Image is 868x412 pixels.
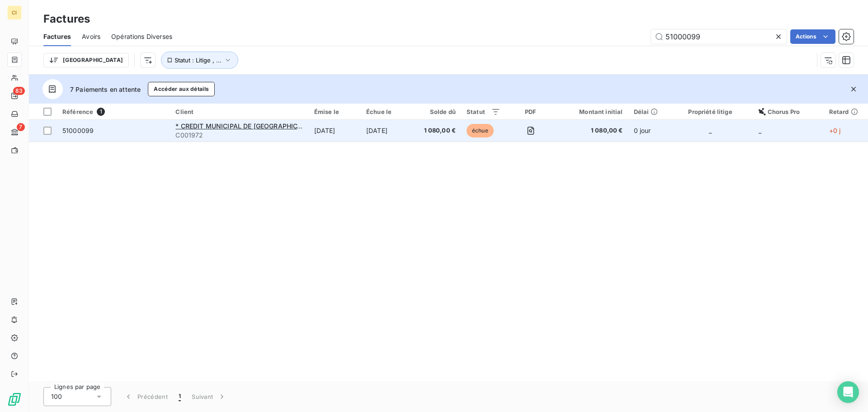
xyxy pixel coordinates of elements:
[13,87,25,95] span: 83
[175,57,222,64] span: Statut : Litige , ...
[17,123,25,131] span: 7
[7,392,22,407] img: Logo LeanPay
[366,108,408,115] div: Échue le
[179,392,181,401] span: 1
[790,29,835,44] button: Actions
[419,108,456,115] div: Solde dû
[186,387,232,406] button: Suivant
[70,85,141,94] span: 7 Paiements en attente
[62,127,94,134] span: 51000099
[759,108,818,115] div: Chorus Pro
[173,387,186,406] button: 1
[628,120,668,142] td: 0 jour
[837,381,859,403] div: Open Intercom Messenger
[175,108,303,115] div: Client
[709,127,712,134] span: _
[561,126,623,135] span: 1 080,00 €
[673,108,747,115] div: Propriété litige
[175,131,303,140] span: C001972
[111,32,172,41] span: Opérations Diverses
[148,82,215,96] button: Accéder aux détails
[651,29,787,44] input: Rechercher
[43,32,71,41] span: Factures
[309,120,361,142] td: [DATE]
[829,108,863,115] div: Retard
[419,126,456,135] span: 1 080,00 €
[467,124,494,137] span: échue
[43,53,129,67] button: [GEOGRAPHIC_DATA]
[759,127,761,134] span: _
[62,108,93,115] span: Référence
[118,387,173,406] button: Précédent
[43,11,90,27] h3: Factures
[561,108,623,115] div: Montant initial
[175,122,319,130] span: * CREDIT MUNICIPAL DE [GEOGRAPHIC_DATA]
[361,120,413,142] td: [DATE]
[829,127,841,134] span: +0 j
[314,108,355,115] div: Émise le
[511,108,550,115] div: PDF
[82,32,100,41] span: Avoirs
[7,5,22,20] div: CI
[51,392,62,401] span: 100
[634,108,662,115] div: Délai
[97,108,105,116] span: 1
[161,52,238,69] button: Statut : Litige , ...
[467,108,500,115] div: Statut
